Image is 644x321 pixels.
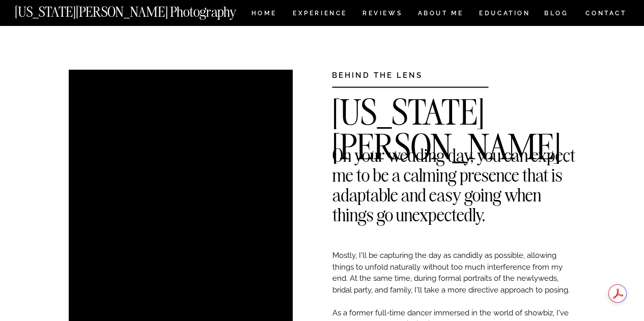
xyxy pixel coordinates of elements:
a: CONTACT [585,8,627,19]
a: Experience [293,10,346,19]
a: REVIEWS [362,10,401,19]
a: [US_STATE][PERSON_NAME] Photography [15,5,270,14]
h2: [US_STATE][PERSON_NAME] [332,95,576,110]
a: BLOG [544,10,569,19]
a: ABOUT ME [417,10,464,19]
a: HOME [249,10,278,19]
a: EDUCATION [478,10,531,19]
h3: BEHIND THE LENS [332,70,457,77]
h2: On your wedding day, you can expect me to be a calming presence that is adaptable and easy going ... [332,145,576,160]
